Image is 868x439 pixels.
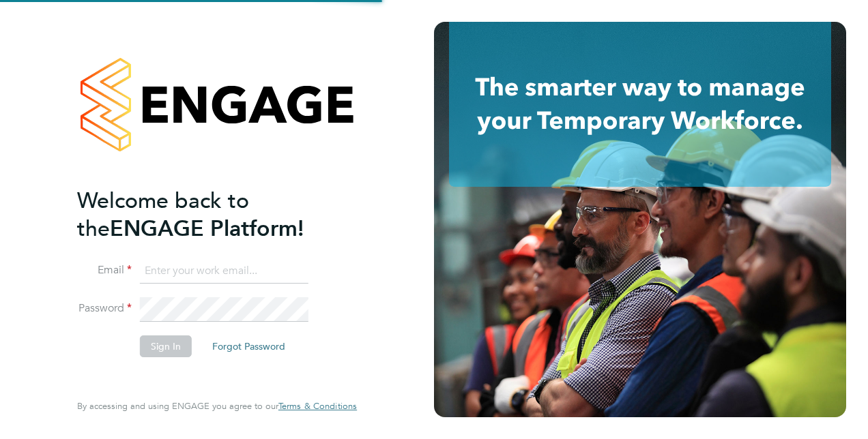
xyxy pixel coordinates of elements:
[77,263,132,277] label: Email
[77,187,249,242] span: Welcome back to the
[140,335,192,357] button: Sign In
[140,259,308,284] input: Enter your work email...
[77,400,357,412] span: By accessing and using ENGAGE you agree to our
[278,401,357,412] a: Terms & Conditions
[77,187,343,243] h2: ENGAGE Platform!
[201,335,296,357] button: Forgot Password
[278,400,357,412] span: Terms & Conditions
[77,301,132,316] label: Password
